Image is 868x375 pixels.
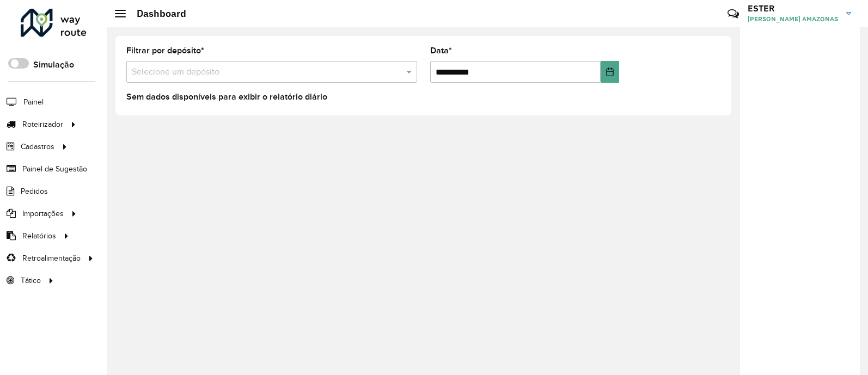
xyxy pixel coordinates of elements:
span: Painel de Sugestão [22,163,87,175]
label: Sem dados disponíveis para exibir o relatório diário [126,90,327,103]
a: Contato Rápido [722,2,745,26]
label: Filtrar por depósito [126,44,204,57]
span: [PERSON_NAME] AMAZONAS [748,14,838,24]
span: Retroalimentação [22,253,81,264]
span: Cadastros [21,141,54,152]
span: Pedidos [21,186,48,197]
span: Painel [23,96,44,108]
button: Choose Date [601,61,619,83]
span: Tático [21,275,41,286]
span: Importações [22,208,64,219]
span: Roteirizador [22,119,63,130]
h3: ESTER [748,3,838,14]
label: Data [430,44,452,57]
h2: Dashboard [126,8,186,20]
span: Relatórios [22,230,56,242]
label: Simulação [33,58,74,71]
